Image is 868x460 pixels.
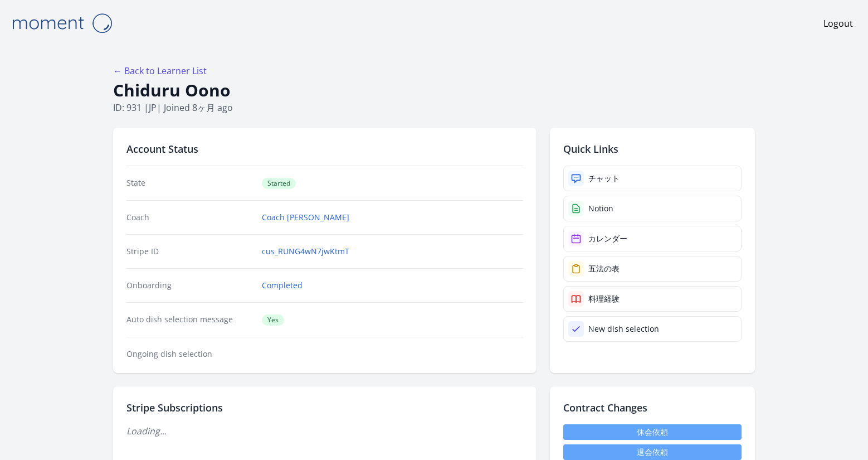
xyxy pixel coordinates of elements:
[113,80,755,101] h1: Chiduru Oono
[262,246,349,257] a: cus_RUNG4wN7jwKtmT
[126,246,253,257] dt: Stripe ID
[588,203,613,214] div: Notion
[588,263,620,274] div: 五法の表
[563,286,742,312] a: 料理経験
[588,173,620,184] div: チャット
[563,400,742,415] h2: Contract Changes
[113,65,207,77] a: ← Back to Learner List
[563,226,742,251] a: カレンダー
[823,17,853,30] a: Logout
[563,424,742,440] a: 休会依頼
[563,166,742,191] a: チャット
[262,314,284,326] span: Yes
[126,141,523,157] h2: Account Status
[126,424,523,438] p: Loading...
[588,233,627,244] div: カレンダー
[563,256,742,282] a: 五法の表
[262,280,303,291] a: Completed
[126,280,253,291] dt: Onboarding
[588,293,620,304] div: 料理経験
[126,314,253,326] dt: Auto dish selection message
[563,316,742,342] a: New dish selection
[126,177,253,189] dt: State
[126,212,253,223] dt: Coach
[149,101,157,114] span: jp
[113,101,755,114] p: ID: 931 | | Joined 8ヶ月 ago
[262,212,349,223] a: Coach [PERSON_NAME]
[126,348,253,360] dt: Ongoing dish selection
[563,444,742,460] button: 退会依頼
[563,141,742,157] h2: Quick Links
[588,323,659,335] div: New dish selection
[262,178,296,189] span: Started
[6,9,118,37] img: Moment
[563,196,742,221] a: Notion
[126,400,523,415] h2: Stripe Subscriptions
